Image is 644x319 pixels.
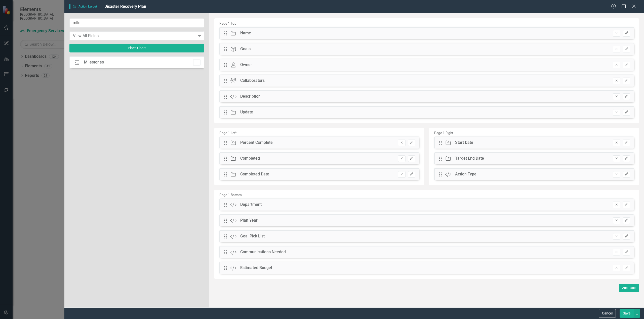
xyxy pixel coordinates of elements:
div: Milestones [84,59,104,65]
div: Owner [240,62,252,68]
small: Page 1 Right [434,131,453,135]
button: Save [620,309,634,318]
div: Name [240,30,251,36]
div: Description [240,94,261,99]
div: Plan Year [240,218,258,223]
small: Page 1 Top [219,21,236,25]
small: Page 1 Left [219,131,236,135]
div: Department [240,202,262,208]
button: Cancel [599,309,616,318]
div: Collaborators [240,78,265,84]
span: Disaster Recovery Plan [104,4,146,9]
div: Start Date [455,140,473,146]
div: Completed Date [240,171,269,177]
div: Completed [240,156,260,161]
div: Goal Pick List [240,233,265,239]
div: Update [240,109,253,115]
div: Estimated Budget [240,265,272,271]
div: Goals [240,46,251,52]
button: Place Chart [69,44,204,52]
div: Communications Needed [240,249,286,255]
div: Percent Complete [240,140,273,146]
div: Target End Date [455,156,484,161]
input: Filter List... [69,18,204,28]
span: Action Layout [69,4,99,9]
small: Page 1 Bottom [219,193,242,197]
div: Action Type [455,171,476,177]
div: View All Fields [73,33,195,39]
button: Add Page [619,284,639,292]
